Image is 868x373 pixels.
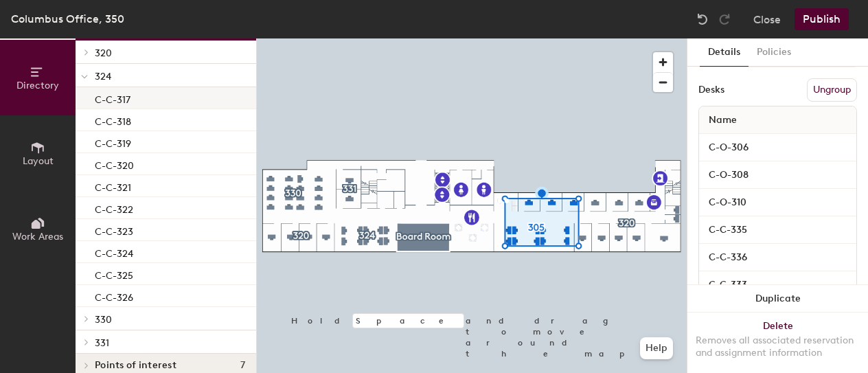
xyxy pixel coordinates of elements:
p: C-C-324 [95,244,133,260]
span: 330 [95,314,112,326]
div: Desks [698,84,724,95]
span: 320 [95,47,112,59]
input: Unnamed desk [702,166,854,185]
p: C-C-322 [95,200,133,216]
button: DeleteRemoves all associated reservation and assignment information [687,313,868,373]
p: C-C-320 [95,156,134,172]
button: Help [640,337,673,359]
div: Columbus Office, 350 [11,10,124,27]
button: Details [700,38,749,67]
input: Unnamed desk [702,248,854,267]
img: Redo [718,12,731,26]
button: Close [753,8,781,30]
span: Work Areas [12,231,63,242]
input: Unnamed desk [702,221,854,240]
p: C-C-319 [95,134,131,150]
span: 7 [240,360,245,371]
input: Unnamed desk [702,193,854,212]
input: Unnamed desk [702,275,854,295]
img: Undo [696,12,709,26]
button: Duplicate [687,285,868,313]
span: Directory [16,80,59,91]
button: Policies [749,38,799,67]
button: Publish [795,8,849,30]
span: Name [702,108,744,133]
p: C-C-317 [95,90,130,106]
span: 324 [95,71,111,82]
span: Points of interest [95,360,176,371]
p: C-C-326 [95,288,133,304]
p: C-C-318 [95,112,131,128]
p: C-C-323 [95,222,133,238]
input: Unnamed desk [702,138,854,157]
span: Layout [23,155,54,167]
p: C-C-325 [95,266,133,282]
p: C-C-321 [95,178,131,194]
span: 331 [95,337,109,349]
div: Removes all associated reservation and assignment information [696,335,860,359]
button: Ungroup [807,78,857,102]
